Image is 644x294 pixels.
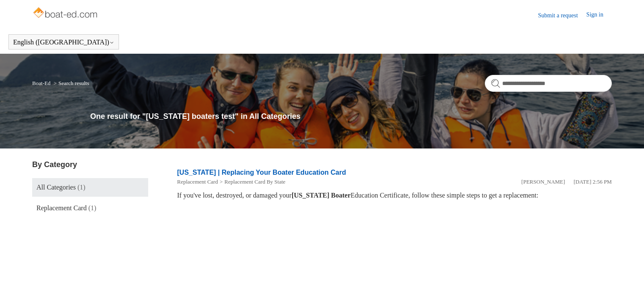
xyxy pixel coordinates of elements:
li: Boat-Ed [32,80,52,86]
em: [US_STATE] [292,192,329,199]
li: Replacement Card [177,178,218,186]
a: Replacement Card By State [224,179,285,185]
a: Boat-Ed [32,80,50,86]
a: Replacement Card (1) [32,199,148,217]
input: Search [485,75,612,92]
h3: By Category [32,159,148,170]
a: Replacement Card [177,179,218,185]
a: Submit a request [538,11,586,20]
a: All Categories (1) [32,178,148,197]
span: Replacement Card [36,204,87,212]
em: Boater [331,192,351,199]
li: Search results [52,80,89,86]
span: (1) [88,204,97,212]
span: All Categories [36,184,76,191]
time: 05/21/2024, 14:56 [574,179,612,185]
h1: One result for "[US_STATE] boaters test" in All Categories [90,111,612,122]
button: English ([GEOGRAPHIC_DATA]) [13,38,114,46]
a: Sign in [586,10,612,20]
a: [US_STATE] | Replacing Your Boater Education Card [177,169,346,176]
li: [PERSON_NAME] [521,178,565,186]
span: (1) [77,184,86,191]
li: Replacement Card By State [218,178,285,186]
div: If you've lost, destroyed, or damaged your Education Certificate, follow these simple steps to ge... [177,190,612,201]
img: Boat-Ed Help Center home page [32,5,100,22]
